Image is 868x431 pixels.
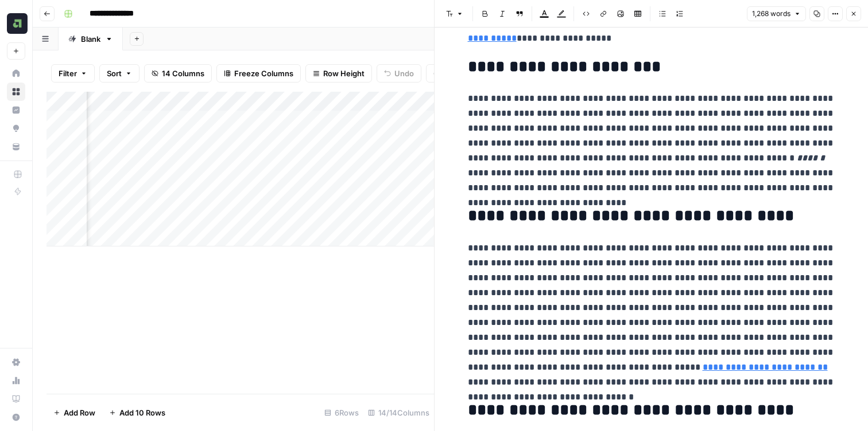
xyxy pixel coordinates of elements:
[59,68,77,79] span: Filter
[107,68,122,79] span: Sort
[320,403,363,422] div: 6 Rows
[119,407,165,418] span: Add 10 Rows
[7,371,25,390] a: Usage
[7,101,25,119] a: Insights
[747,6,806,21] button: 1,268 words
[377,64,421,83] button: Undo
[394,68,414,79] span: Undo
[7,353,25,371] a: Settings
[64,407,95,418] span: Add Row
[752,9,790,19] span: 1,268 words
[7,83,25,101] a: Browse
[216,64,301,83] button: Freeze Columns
[59,28,123,50] a: Blank
[363,403,434,422] div: 14/14 Columns
[234,68,293,79] span: Freeze Columns
[102,403,172,422] button: Add 10 Rows
[7,119,25,138] a: Opportunities
[7,390,25,408] a: Learning Hub
[144,64,212,83] button: 14 Columns
[162,68,204,79] span: 14 Columns
[99,64,139,83] button: Sort
[81,33,100,45] div: Blank
[305,64,372,83] button: Row Height
[7,138,25,156] a: Your Data
[46,403,102,422] button: Add Row
[7,9,25,38] button: Workspace: Assembled
[7,64,25,83] a: Home
[51,64,95,83] button: Filter
[7,13,28,34] img: Assembled Logo
[323,68,365,79] span: Row Height
[7,408,25,426] button: Help + Support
